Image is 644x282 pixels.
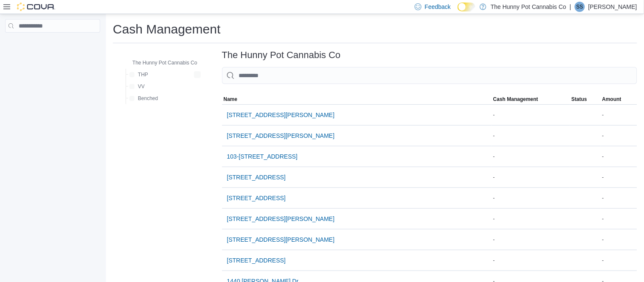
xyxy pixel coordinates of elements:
[227,111,335,119] span: [STREET_ADDRESS][PERSON_NAME]
[132,59,197,66] span: The Hunny Pot Cannabis Co
[570,94,600,104] button: Status
[492,131,570,141] div: -
[601,214,637,224] div: -
[492,214,570,224] div: -
[601,172,637,182] div: -
[570,2,571,12] p: |
[425,3,451,11] span: Feedback
[571,96,587,103] span: Status
[601,255,637,265] div: -
[577,2,583,12] span: SS
[224,190,289,207] button: [STREET_ADDRESS]
[126,81,148,92] button: VV
[601,131,637,141] div: -
[575,2,585,12] div: Suzi Strand
[493,96,538,103] span: Cash Management
[138,71,148,78] span: THP
[138,83,145,90] span: VV
[138,95,158,102] span: Benched
[17,3,55,11] img: Cova
[491,2,566,12] p: The Hunny Pot Cannabis Co
[126,93,161,103] button: Benched
[224,169,289,186] button: [STREET_ADDRESS]
[601,110,637,120] div: -
[492,255,570,265] div: -
[601,193,637,203] div: -
[227,215,335,223] span: [STREET_ADDRESS][PERSON_NAME]
[224,127,338,144] button: [STREET_ADDRESS][PERSON_NAME]
[492,172,570,182] div: -
[224,148,301,165] button: 103-[STREET_ADDRESS]
[224,210,338,227] button: [STREET_ADDRESS][PERSON_NAME]
[492,94,570,104] button: Cash Management
[5,34,100,55] nav: Complex example
[222,67,637,84] input: This is a search bar. As you type, the results lower in the page will automatically filter.
[227,235,335,244] span: [STREET_ADDRESS][PERSON_NAME]
[458,3,475,11] input: Dark Mode
[224,252,289,269] button: [STREET_ADDRESS]
[113,21,220,38] h1: Cash Management
[121,58,201,68] button: The Hunny Pot Cannabis Co
[227,256,286,265] span: [STREET_ADDRESS]
[224,231,338,248] button: [STREET_ADDRESS][PERSON_NAME]
[588,2,637,12] p: [PERSON_NAME]
[227,194,286,202] span: [STREET_ADDRESS]
[492,110,570,120] div: -
[492,235,570,245] div: -
[602,96,622,103] span: Amount
[601,151,637,162] div: -
[222,50,341,60] h3: The Hunny Pot Cannabis Co
[601,235,637,245] div: -
[227,131,335,140] span: [STREET_ADDRESS][PERSON_NAME]
[224,96,238,103] span: Name
[492,151,570,162] div: -
[227,173,286,181] span: [STREET_ADDRESS]
[126,70,152,80] button: THP
[224,106,338,123] button: [STREET_ADDRESS][PERSON_NAME]
[227,152,298,161] span: 103-[STREET_ADDRESS]
[492,193,570,203] div: -
[222,94,492,104] button: Name
[601,94,637,104] button: Amount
